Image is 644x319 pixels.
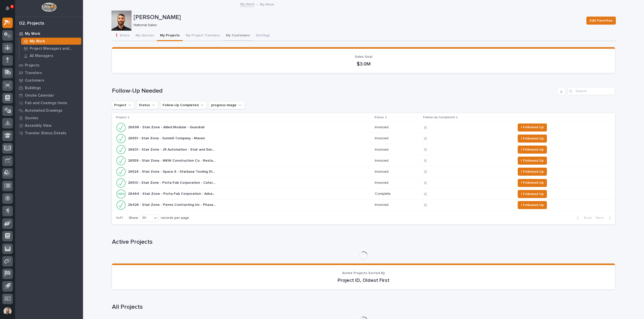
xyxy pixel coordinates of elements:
p: Status [374,115,384,120]
tr: 26559 - Stair Zone - MKW Construction Co - Restaurant Stairs26559 - Stair Zone - MKW Construction... [112,155,615,166]
span: Sales Goal [355,55,372,58]
p: Onsite Calendar [25,93,54,98]
tr: 26601 - Stair Zone - JR Automation - Stair and Swing Gate26601 - Stair Zone - JR Automation - Sta... [112,144,615,155]
a: Quotes [15,114,83,122]
p: Buildings [25,86,41,90]
button: I Followed Up [518,179,547,187]
a: Traveler Status Details [15,129,83,137]
p: Invoiced [375,203,420,207]
input: Search [567,87,615,95]
span: Edit Favorites [590,18,613,24]
button: My Quotes [133,31,157,41]
p: Follow-Up Completed [423,115,455,120]
p: Fab and Coatings Items [25,101,67,105]
p: Project ID, Oldest First [118,277,609,283]
button: ❗ Errors [111,31,133,41]
p: Project [116,115,127,120]
button: users-avatar [2,306,13,316]
a: All Managers [19,52,83,59]
tr: 26426 - Stair Zone - Penns Contracting Inc - Phase 226426 - Stair Zone - Penns Contracting Inc - ... [112,200,615,211]
button: Edit Favorites [586,17,616,25]
p: $3.0M [118,61,609,67]
p: 26524 - Stair Zone - Space X - Starbase Tooling Stair [128,169,217,174]
p: 26510 - Stair Zone - Porta-Fab Corporation - Caterpillar Mapleton Foundry [128,180,217,185]
button: My Project Travelers [183,31,223,41]
p: All Managers [30,54,53,58]
p: Assembly View [25,123,51,128]
p: National Sales [134,23,580,27]
button: Back [573,216,594,220]
a: Fab and Coatings Items [15,99,83,107]
img: Workspace Logo [42,3,56,12]
p: 26559 - Stair Zone - MKW Construction Co - Restaurant Stairs [128,158,217,163]
button: Project [112,101,135,109]
span: I Followed Up [521,169,544,175]
p: 26601 - Stair Zone - JR Automation - Stair and Swing Gate [128,147,217,152]
p: records per page [161,216,189,220]
button: I Followed Up [518,135,547,143]
button: progress image [209,101,245,109]
button: Follow-Up Completed [160,101,207,109]
p: Invoiced [375,136,420,141]
p: Customers [25,78,44,83]
a: Assembly View [15,122,83,129]
p: Projects [25,63,39,68]
a: Project Managers and Engineers [19,45,83,52]
tr: 26464 - Stair Zone - Porta-Fab Corporation - Advanced Polymer Coatings26464 - Stair Zone - Porta-... [112,188,615,200]
button: I Followed Up [518,146,547,154]
button: Next [594,216,615,220]
span: I Followed Up [521,191,544,197]
p: Travelers [25,71,42,75]
h1: All Projects [112,303,615,311]
a: Buildings [15,84,83,92]
span: Next [596,216,607,220]
span: I Followed Up [521,180,544,186]
p: 26698 - Stair Zone - Allied Modular - Guardrail [128,124,205,130]
button: I Followed Up [518,190,547,198]
a: My Work [19,38,83,45]
button: My Projects [157,31,183,41]
button: I Followed Up [518,123,547,132]
span: I Followed Up [521,124,544,130]
button: Settings [253,31,273,41]
p: 26651 - Stair Zone - Summit Company - Maven [128,135,206,141]
a: My Work [15,30,83,37]
p: My Work [25,32,40,36]
a: Customers [15,77,83,84]
h1: Follow-Up Needed [112,87,555,95]
p: Automated Drawings [25,108,62,113]
p: Invoiced [375,148,420,152]
div: Notifications5 [6,6,13,14]
a: Projects [15,61,83,69]
p: Quotes [25,116,38,120]
p: Project Managers and Engineers [30,46,79,51]
p: 26426 - Stair Zone - Penns Contracting Inc - Phase 2 [128,202,217,207]
span: I Followed Up [521,158,544,164]
button: I Followed Up [518,157,547,165]
p: [PERSON_NAME] [134,14,582,21]
p: Traveler Status Details [25,131,66,136]
h1: Active Projects [112,238,615,246]
p: Invoiced [375,159,420,163]
p: Complete [375,192,420,196]
button: I Followed Up [518,168,547,176]
tr: 26524 - Stair Zone - Space X - Starbase Tooling Stair26524 - Stair Zone - Space X - Starbase Tool... [112,166,615,177]
p: Invoiced [375,170,420,174]
p: 26464 - Stair Zone - Porta-Fab Corporation - Advanced Polymer Coatings [128,191,217,196]
button: Notifications [2,3,13,14]
a: My Work [240,1,254,7]
a: Onsite Calendar [15,92,83,99]
span: Back [581,216,592,220]
span: I Followed Up [521,136,544,142]
p: My Work [260,1,274,7]
span: Active Projects Sorted By [342,271,385,275]
p: 5 [11,5,13,8]
a: Automated Drawings [15,107,83,114]
button: I Followed Up [518,201,547,209]
span: I Followed Up [521,202,544,208]
tr: 26510 - Stair Zone - Porta-Fab Corporation - Caterpillar Mapleton Foundry26510 - Stair Zone - Por... [112,177,615,188]
p: Invoiced [375,181,420,185]
div: 30 [140,215,152,221]
button: My Customers [223,31,253,41]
